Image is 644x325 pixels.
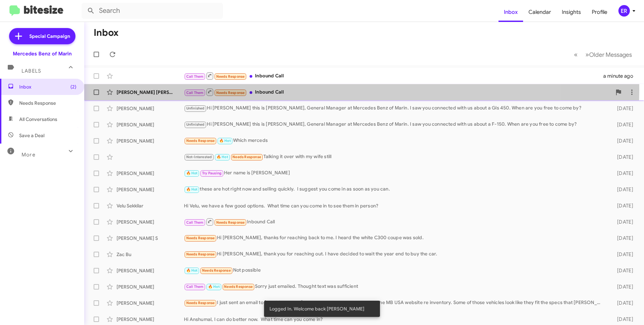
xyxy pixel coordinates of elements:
span: « [574,50,578,59]
div: [DATE] [606,267,639,274]
input: Search [82,3,223,19]
span: Unfinished [186,122,205,127]
div: [DATE] [606,300,639,306]
div: I just sent an email to [PERSON_NAME] about some searches I've run on the MB USA website re inven... [184,299,606,307]
div: Hi Anshumal, I can do better now. What time can you come in? [184,316,606,323]
span: Call Them [186,91,204,95]
span: » [585,50,589,59]
div: [DATE] [606,251,639,258]
span: All Conversations [19,116,57,123]
span: Labels [22,68,41,74]
div: Zac Bu [117,251,184,258]
span: 🔥 Hot [186,187,198,192]
div: Talking it over with my wife still [184,153,606,161]
div: Hi [PERSON_NAME] this is [PERSON_NAME], General Manager at Mercedes Benz of Marin. I saw you conn... [184,104,606,112]
span: Needs Response [186,236,215,240]
div: Hi [PERSON_NAME], thank you for reaching out. I have decided to wait the year end to buy the car. [184,250,606,258]
div: [DATE] [606,202,639,209]
span: Inbox [19,83,76,90]
div: Inbound Call [184,218,606,226]
div: these are hot right now and selling quickly. I suggest you come in as soon as you can. [184,185,606,193]
span: Save a Deal [19,132,44,139]
span: Call Them [186,284,204,289]
div: Sorry just emailed. Thought text was sufficient [184,283,606,291]
div: [DATE] [606,121,639,128]
a: Special Campaign [9,28,75,44]
span: Needs Response [19,100,76,106]
div: [PERSON_NAME] [117,121,184,128]
div: [DATE] [606,235,639,242]
span: 🔥 Hot [186,171,198,175]
button: Next [581,48,636,61]
div: [PERSON_NAME] [117,186,184,193]
span: Older Messages [589,51,632,58]
div: [PERSON_NAME] [117,170,184,177]
div: Not possible [184,267,606,274]
div: Hi [PERSON_NAME], thanks for reaching back to me. I heard the white C300 coupe was sold. [184,234,606,242]
div: Inbound Call [184,88,612,96]
span: Special Campaign [29,33,70,40]
div: [PERSON_NAME] [117,283,184,290]
span: Not-Interested [186,155,212,159]
div: Her name is [PERSON_NAME] [184,169,606,177]
span: Needs Response [216,74,245,79]
span: Needs Response [216,220,245,225]
a: Calendar [523,2,556,22]
div: [DATE] [606,283,639,290]
span: Needs Response [216,91,245,95]
span: 🔥 Hot [186,268,198,273]
div: [PERSON_NAME] [117,316,184,323]
span: Needs Response [186,139,215,143]
div: Which merceds [184,137,606,145]
a: Inbox [498,2,523,22]
div: [DATE] [606,170,639,177]
span: Needs Response [232,155,261,159]
div: [PERSON_NAME] [117,105,184,112]
div: Hi [PERSON_NAME] this is [PERSON_NAME], General Manager at Mercedes Benz of Marin. I saw you conn... [184,121,606,128]
div: [DATE] [606,316,639,323]
div: [DATE] [606,105,639,112]
span: Needs Response [224,284,253,289]
span: More [22,152,35,158]
div: [PERSON_NAME] [PERSON_NAME] [117,89,184,96]
div: [DATE] [606,219,639,225]
div: [PERSON_NAME] [117,300,184,306]
div: [PERSON_NAME] [117,137,184,144]
a: Insights [556,2,586,22]
a: Profile [586,2,613,22]
span: Needs Response [186,301,215,305]
div: Velu Sekkilar [117,202,184,209]
div: [DATE] [606,137,639,144]
div: a minute ago [603,73,639,79]
span: Call Them [186,74,204,79]
div: ER [618,5,630,17]
span: (2) [70,83,76,90]
div: [PERSON_NAME] S [117,235,184,242]
button: Previous [570,48,582,61]
div: [PERSON_NAME] [117,267,184,274]
div: Inbound Call [184,72,603,80]
div: Mercedes Benz of Marin [13,50,72,57]
span: 🔥 Hot [219,139,231,143]
span: Unfinished [186,106,205,110]
span: Needs Response [186,252,215,256]
div: [DATE] [606,186,639,193]
span: Call Them [186,220,204,225]
div: [PERSON_NAME] [117,219,184,225]
span: Logged In. Welcome back [PERSON_NAME] [269,305,364,312]
div: [DATE] [606,154,639,160]
span: 🔥 Hot [217,155,228,159]
span: 🔥 Hot [208,284,220,289]
h1: Inbox [94,27,119,38]
button: ER [613,5,637,17]
span: Try Pausing [202,171,222,175]
nav: Page navigation example [570,48,636,61]
div: Hi Velu, we have a few good options. What time can you come in to see them in person? [184,202,606,209]
span: Needs Response [202,268,231,273]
